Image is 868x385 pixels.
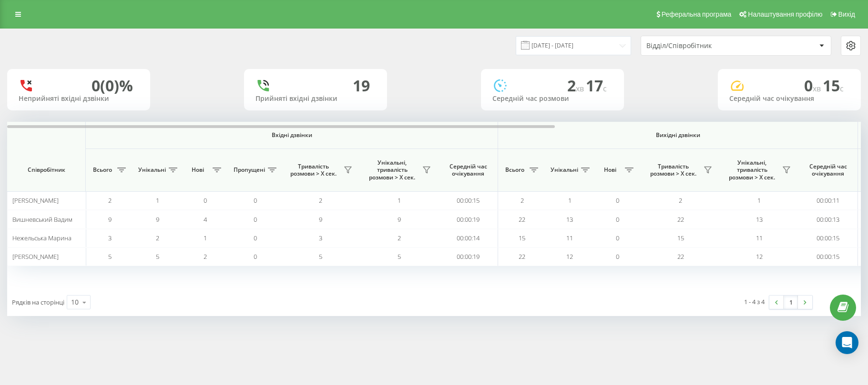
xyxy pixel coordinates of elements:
[254,215,257,224] span: 0
[804,75,823,96] span: 0
[616,234,619,242] span: 0
[729,95,849,103] div: Середній час очікування
[446,163,490,178] span: Середній час очікування
[71,297,79,307] div: 10
[566,234,573,242] span: 11
[603,83,607,94] span: c
[92,77,133,95] div: 0 (0)%
[586,75,607,96] span: 17
[616,196,619,205] span: 0
[551,166,578,174] span: Унікальні
[806,163,850,178] span: Середній час очікування
[748,10,822,18] span: Налаштування профілю
[286,163,341,178] span: Тривалість розмови > Х сек.
[108,215,112,224] span: 9
[12,215,72,224] span: Вишневський Вадим
[679,196,682,205] span: 2
[677,252,684,261] span: 22
[616,215,619,224] span: 0
[756,234,763,242] span: 11
[744,297,765,306] div: 1 - 4 з 4
[756,252,763,261] span: 12
[439,247,498,266] td: 00:00:19
[521,196,524,205] span: 2
[519,252,525,261] span: 22
[204,252,207,261] span: 2
[398,252,401,261] span: 5
[19,95,139,103] div: Неприйняті вхідні дзвінки
[813,83,823,94] span: хв
[756,215,763,224] span: 13
[204,215,207,224] span: 4
[91,166,114,174] span: Всього
[254,196,257,205] span: 0
[398,215,401,224] span: 9
[255,95,376,103] div: Прийняті вхідні дзвінки
[108,234,112,242] span: 3
[353,77,370,95] div: 19
[254,252,257,261] span: 0
[234,166,265,174] span: Пропущені
[156,215,159,224] span: 9
[492,95,613,103] div: Середній час розмови
[519,215,525,224] span: 22
[398,234,401,242] span: 2
[823,75,844,96] span: 15
[15,166,77,174] span: Співробітник
[108,252,112,261] span: 5
[12,234,71,242] span: Нежельська Марина
[646,42,760,50] div: Відділ/Співробітник
[836,331,858,354] div: Open Intercom Messenger
[566,252,573,261] span: 12
[798,247,858,266] td: 00:00:15
[576,83,586,94] span: хв
[156,196,159,205] span: 1
[503,166,527,174] span: Всього
[319,234,322,242] span: 3
[186,166,210,174] span: Нові
[798,229,858,247] td: 00:00:15
[646,163,701,178] span: Тривалість розмови > Х сек.
[840,83,844,94] span: c
[567,75,586,96] span: 2
[677,215,684,224] span: 22
[254,234,257,242] span: 0
[319,252,322,261] span: 5
[439,229,498,247] td: 00:00:14
[725,159,779,181] span: Унікальні, тривалість розмови > Х сек.
[12,252,59,261] span: [PERSON_NAME]
[439,210,498,228] td: 00:00:19
[616,252,619,261] span: 0
[838,10,855,18] span: Вихід
[156,252,159,261] span: 5
[798,210,858,228] td: 00:00:13
[566,215,573,224] span: 13
[598,166,622,174] span: Нові
[204,234,207,242] span: 1
[568,196,572,205] span: 1
[204,196,207,205] span: 0
[798,191,858,210] td: 00:00:11
[521,131,836,139] span: Вихідні дзвінки
[398,196,401,205] span: 1
[319,196,322,205] span: 2
[12,196,59,205] span: [PERSON_NAME]
[365,159,419,181] span: Унікальні, тривалість розмови > Х сек.
[677,234,684,242] span: 15
[138,166,166,174] span: Унікальні
[757,196,761,205] span: 1
[519,234,525,242] span: 15
[662,10,732,18] span: Реферальна програма
[108,196,112,205] span: 2
[439,191,498,210] td: 00:00:15
[12,298,64,306] span: Рядків на сторінці
[156,234,159,242] span: 2
[784,296,798,309] a: 1
[111,131,473,139] span: Вхідні дзвінки
[319,215,322,224] span: 9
